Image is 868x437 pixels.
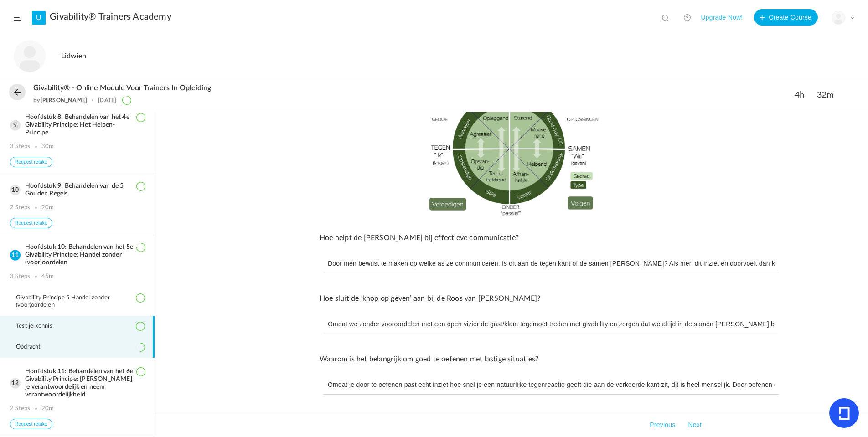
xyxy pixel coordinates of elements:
[10,182,145,198] h3: Hoofdstuk 9: Behandelen van de 5 Gouden Regels
[50,11,171,22] a: Givability® Trainers Academy
[320,80,703,216] img: roos-van-leary.png
[320,234,703,242] p: Hoe helpt de [PERSON_NAME] bij effectieve communicatie?
[10,368,145,399] h3: Hoofdstuk 11: Behandelen van het 6e Givability Principe: [PERSON_NAME] je verantwoordelijk en nee...
[754,9,818,26] button: Create Course
[832,11,845,24] img: user-image.png
[10,273,30,280] div: 3 Steps
[98,97,116,103] div: [DATE]
[10,157,52,167] button: Request retake
[10,204,30,211] div: 2 Steps
[10,419,52,429] button: Request retake
[14,40,46,72] img: user-image.png
[701,9,743,26] button: Upgrade Now!
[10,143,30,150] div: 3 Steps
[16,294,145,309] span: Givability Principe 5 Handel zonder (voor)oordelen
[320,294,703,303] p: Hoe sluit de ‘knop op geven’ aan bij de Roos van [PERSON_NAME]?
[10,113,145,137] h3: Hoofdstuk 8: Behandelen van het 4e Givability Principe: Het Helpen-Principe
[33,97,87,103] div: by
[16,323,64,330] span: Test je kennis
[41,204,54,211] div: 20m
[41,405,54,412] div: 20m
[10,405,30,412] div: 2 Steps
[41,97,88,103] a: [PERSON_NAME]
[323,315,779,334] input: Enter your answer
[33,84,211,93] span: Givability® - online module voor Trainers in opleiding
[61,52,710,61] h2: Lidwien
[10,218,52,228] button: Request retake
[686,419,703,430] button: Next
[16,344,52,351] span: Opdracht
[32,11,46,25] a: U
[320,355,703,364] p: Waarom is het belangrijk om goed te oefenen met lastige situaties?
[648,419,677,430] button: Previous
[323,254,779,273] input: Enter your answer
[323,375,779,395] input: Enter your answer
[795,89,838,100] span: 4h 32m
[41,273,54,280] div: 45m
[41,143,54,150] div: 30m
[10,243,145,267] h3: Hoofdstuk 10: Behandelen van het 5e Givability Principe: Handel zonder (voor)oordelen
